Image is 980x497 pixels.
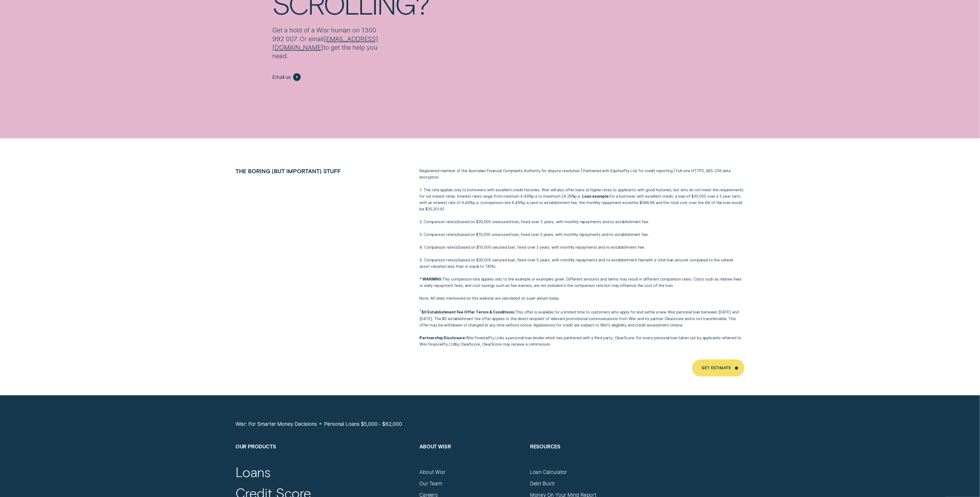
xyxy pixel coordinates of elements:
[419,443,524,469] h2: About Wisr
[272,35,378,51] a: [EMAIL_ADDRESS][DOMAIN_NAME]
[530,200,531,205] span: )
[442,342,448,346] span: Pty
[495,335,502,340] span: L T D
[419,244,745,250] p: 4: Comparison rate s based on $10,000 secured loan, fixed over 3 years, with monthly repayments a...
[419,257,745,270] p: 5: Comparison rate s based on $30,000 secured loan, fixed over 5 years, with monthly repayments a...
[449,342,455,346] span: L T D
[530,469,567,475] a: Loan Calculator
[644,258,646,262] span: (
[419,335,466,340] strong: Partnership Disclosure:
[419,168,745,180] p: Registered member of the Australian Financial Complaints Authority for dispute resolution | Partn...
[235,443,413,469] h2: Our Products
[272,73,301,81] a: Email us
[454,245,455,249] span: (
[419,231,745,238] p: 3: Comparison rate s based on $10,000 unsecured loan, fixed over 3 years, with monthly repayments...
[624,168,630,173] span: P T Y
[473,200,479,205] span: Per Annum
[532,194,538,198] span: Per Annum
[523,200,529,205] span: p.a.
[473,200,479,205] span: p.a.
[457,232,459,237] span: )
[480,200,482,205] span: (
[624,168,630,173] span: Pty
[494,264,496,269] span: )
[235,421,317,427] a: Wisr: For Smarter Money Decisions
[453,232,455,237] span: (
[575,194,581,198] span: p.a.
[419,187,745,212] p: 1: This rate applies only to borrowers with excellent credit histories. Wisr will also offer loan...
[419,277,442,281] strong: * WARNING:
[272,74,291,80] span: Email us
[453,219,455,224] span: (
[457,245,459,249] span: )
[419,308,745,328] p: This offer is available for a limited time to customers who apply for and settle a new Wisr perso...
[488,335,494,340] span: Pty
[235,464,271,480] a: Loans
[232,168,380,174] h2: The boring (but important) stuff
[272,26,387,61] p: Get a hold of a Wisr human on 1300 992 007. Or email to get the help you need.
[582,194,610,198] strong: Loan example:
[419,335,745,347] p: Wisr Finance is a personal loan lender which has partnered with a third party, ClearScore. For ev...
[488,335,494,340] span: P T Y
[457,258,459,262] span: )
[692,359,745,377] a: Get Estimate
[449,342,455,346] span: Ltd
[530,443,634,469] h2: Resources
[324,421,402,427] a: Personal Loans $5,000 - $62,000
[419,219,745,225] p: 2: Comparison rate s based on $30,000 unsecured loan, fixed over 5 years, with monthly repayments...
[419,480,442,487] a: Our Team
[421,310,515,315] strong: $0 Establishment Fee Offer Terms & Conditions:
[419,276,745,289] p: This comparison rate applies only to the example or examples given. Different amounts and terms m...
[419,469,445,475] a: About Wisr
[457,219,459,224] span: )
[575,194,581,198] span: Per Annum
[530,480,555,487] a: Debt Bustr
[630,168,637,173] span: Ltd
[630,168,637,173] span: L T D
[523,200,529,205] span: Per Annum
[454,258,455,262] span: (
[532,194,538,198] span: p.a.
[442,342,448,346] span: P T Y
[419,295,745,301] p: Note: All rates mentioned on this website are calculated on a per annum basis.
[495,335,502,340] span: Ltd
